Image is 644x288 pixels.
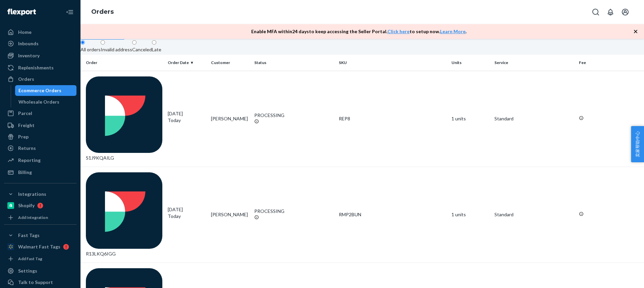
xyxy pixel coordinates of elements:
div: REP8 [339,115,446,122]
div: R13LKQ6IGG [86,172,162,257]
a: Inventory [4,50,76,61]
div: Orders [18,76,34,82]
a: Prep [4,131,76,142]
div: Prep [18,133,29,140]
input: All orders [80,40,85,45]
div: Billing [18,169,32,176]
p: Today [168,213,206,220]
div: PROCESSING [254,112,333,119]
button: 卖家帮助中心 [631,126,644,162]
p: 您可以直接通过该网址提交问题： （目前只支持英文） [10,90,151,109]
div: Freight [18,122,35,129]
td: [PERSON_NAME] [208,167,252,263]
th: Status [252,55,336,71]
p: Today [168,117,206,124]
a: Click here [387,28,410,34]
div: Settings [18,268,37,274]
div: Inventory [18,52,40,59]
a: Parcel [4,108,76,119]
td: 1 units [449,71,492,167]
a: Orders [4,74,76,84]
a: Add Integration [4,214,76,222]
a: Ecommerce Orders [15,85,77,96]
a: Inbounds [4,38,76,49]
div: Reporting [18,157,41,164]
div: [DATE] [168,206,206,220]
div: Talk to Support [18,279,53,286]
button: Open notifications [604,5,617,19]
p: 如果您遇到了任何的问题或对我们的平台有任何疑问，最好的办法是联系我们的客服。 [10,60,151,79]
div: Integrations [18,191,46,197]
p: 提供准确的信息可以帮助客服团队将您的问题分配给正确的人员，并缩短解决问题的时间： [10,119,151,138]
th: Fee [576,55,644,71]
button: Open Search Box [589,5,602,19]
img: ticket_snap.PNG [10,148,151,213]
th: Order [80,55,165,71]
div: Returns [18,145,36,152]
p: Enable MFA within 24 days to keep accessing the Seller Portal. to setup now. . [251,28,467,35]
div: [DATE] [168,110,206,124]
a: Replenishments [4,62,76,73]
img: Flexport logo [7,9,36,15]
a: Orders [91,8,114,15]
input: Late [152,40,156,45]
button: Fast Tags [4,230,76,241]
a: Talk to Support [4,277,76,288]
p: 您也可以访问“卖家帮助中心”的其他资源： [10,226,151,245]
div: Late [152,46,161,53]
div: PROCESSING [254,208,333,215]
div: Customer [211,60,249,65]
a: Wholesale Orders [15,97,77,107]
td: [PERSON_NAME] [208,71,252,167]
div: Parcel [18,110,32,117]
div: Replenishments [18,64,54,71]
th: Service [492,55,576,71]
button: Close Navigation [63,5,76,19]
span: 直接联系客服平台 [10,46,74,55]
a: Home [4,27,76,38]
a: Freight [4,120,76,131]
div: All orders [80,46,101,53]
th: Units [449,55,492,71]
div: 358 如何在Deliverr提交并跟踪客服请求？ [10,13,151,36]
div: Wholesale Orders [18,99,59,105]
div: Canceled [132,46,152,53]
div: Ecommerce Orders [18,87,61,94]
div: Home [18,29,32,36]
button: Open account menu [619,5,632,19]
div: RMP2BUN [339,211,446,218]
a: [URL][DOMAIN_NAME] [91,91,150,98]
div: Invalid address [101,46,132,53]
p: Standard [494,115,574,122]
button: Integrations [4,189,76,199]
div: Add Fast Tag [18,256,42,262]
a: Add Fast Tag [4,255,76,263]
input: Canceled [132,40,137,45]
a: [URL][DOMAIN_NAME] [10,227,126,244]
a: Walmart Fast Tags [4,241,76,252]
p: Standard [494,211,574,218]
input: Invalid address [101,40,105,45]
td: 1 units [449,167,492,263]
th: SKU [336,55,449,71]
a: Learn More [440,28,466,34]
div: Fast Tags [18,232,40,239]
div: Walmart Fast Tags [18,243,60,250]
a: Reporting [4,155,76,166]
a: Returns [4,143,76,154]
a: Billing [4,167,76,178]
a: Settings [4,266,76,276]
div: S1J9KQAILG [86,76,162,161]
a: Shopify [4,200,76,211]
th: Order Date [165,55,208,71]
ol: breadcrumbs [86,2,119,22]
div: Shopify [18,202,35,209]
div: Add Integration [18,215,48,220]
div: Inbounds [18,40,39,47]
